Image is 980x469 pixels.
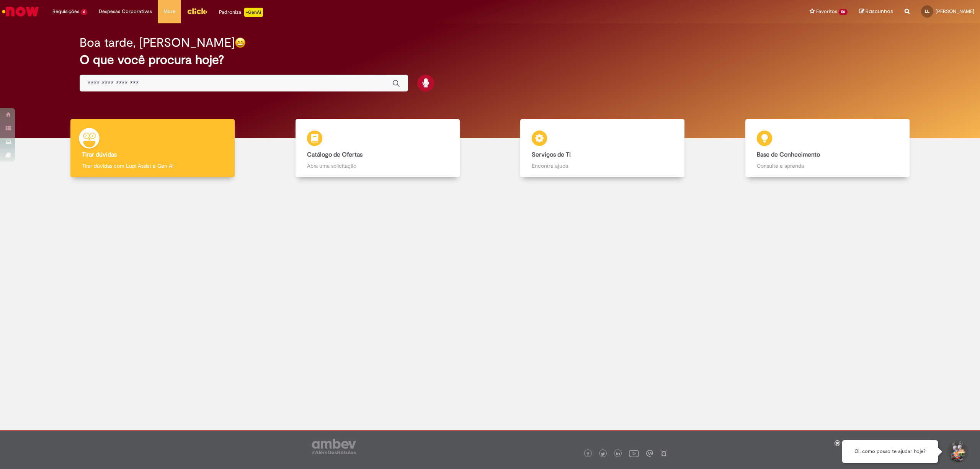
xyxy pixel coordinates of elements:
[1,4,40,19] img: ServiceNow
[312,439,356,454] img: logo_footer_ambev_rotulo_gray.png
[816,8,837,15] span: Favoritos
[646,450,653,457] img: logo_footer_workplace.png
[81,9,87,15] span: 6
[936,8,974,15] span: [PERSON_NAME]
[244,8,263,17] p: +GenAi
[82,151,117,159] b: Tirar dúvidas
[660,450,667,457] img: logo_footer_naosei.png
[757,162,898,170] p: Consulte e aprenda
[946,440,969,463] button: Iniciar Conversa de Suporte
[219,8,263,17] div: Padroniza
[187,5,207,17] img: click_logo_yellow_360x200.png
[866,8,893,15] span: Rascunhos
[307,151,363,159] b: Catálogo de Ofertas
[490,119,715,178] a: Serviços de TI Encontre ajuda
[715,119,940,178] a: Base de Conhecimento Consulte e aprenda
[80,36,235,49] h2: Boa tarde, [PERSON_NAME]
[532,151,571,159] b: Serviços de TI
[839,9,848,15] span: 50
[40,119,265,178] a: Tirar dúvidas Tirar dúvidas com Lupi Assist e Gen Ai
[307,162,448,170] p: Abra uma solicitação
[586,452,590,456] img: logo_footer_facebook.png
[52,8,79,15] span: Requisições
[601,452,605,456] img: logo_footer_twitter.png
[842,440,938,463] div: Oi, como posso te ajudar hoje?
[532,162,673,170] p: Encontre ajuda
[235,37,246,48] img: happy-face.png
[616,452,620,456] img: logo_footer_linkedin.png
[859,8,893,15] a: Rascunhos
[82,162,223,170] p: Tirar dúvidas com Lupi Assist e Gen Ai
[757,151,820,159] b: Base de Conhecimento
[80,53,900,67] h2: O que você procura hoje?
[925,9,929,14] span: LL
[163,8,175,15] span: More
[99,8,152,15] span: Despesas Corporativas
[265,119,490,178] a: Catálogo de Ofertas Abra uma solicitação
[629,448,639,458] img: logo_footer_youtube.png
